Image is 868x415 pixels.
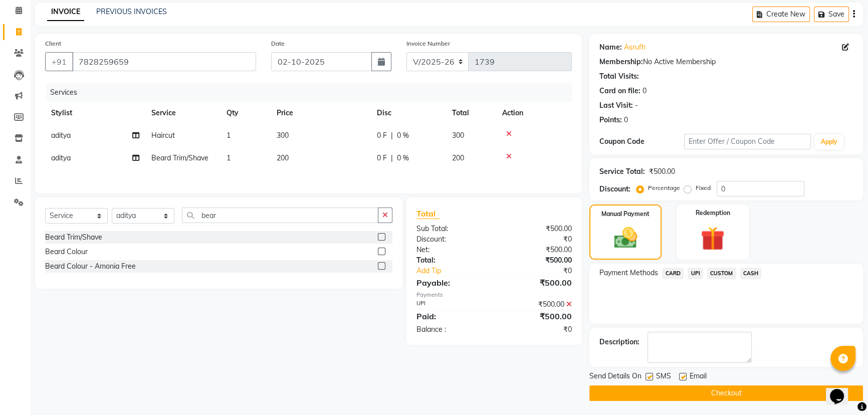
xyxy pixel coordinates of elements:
div: ₹500.00 [494,224,579,234]
div: Description: [599,337,639,347]
span: Payment Methods [599,268,658,278]
a: Add Tip [409,266,509,276]
img: _cash.svg [607,225,644,251]
div: Payable: [409,277,494,289]
label: Client [45,39,61,48]
div: ₹500.00 [494,277,579,289]
th: Action [496,102,572,124]
span: 0 F [377,153,387,163]
div: 0 [624,115,628,125]
span: Total [416,209,440,219]
input: Search by Name/Mobile/Email/Code [72,52,256,71]
div: Membership: [599,57,643,67]
label: Date [271,39,285,48]
button: Apply [815,134,843,149]
th: Price [271,102,371,124]
input: Search or Scan [182,207,378,223]
div: Beard Trim/Shave [45,232,102,243]
div: Balance : [409,324,494,335]
div: ₹500.00 [494,245,579,255]
th: Qty [221,102,271,124]
span: 0 % [397,153,409,163]
span: CUSTOM [707,268,736,279]
div: Card on file: [599,86,640,96]
div: Discount: [599,184,630,194]
div: Total Visits: [599,71,639,82]
span: | [391,153,393,163]
span: UPI [688,268,703,279]
div: ₹0 [508,266,579,276]
a: PREVIOUS INVOICES [96,7,167,16]
label: Manual Payment [601,210,649,219]
label: Percentage [648,183,680,192]
div: 0 [642,86,646,96]
th: Total [446,102,496,124]
div: Coupon Code [599,136,684,147]
span: Email [690,371,707,383]
span: 300 [452,131,464,140]
div: Sub Total: [409,224,494,234]
div: Total: [409,255,494,266]
input: Enter Offer / Coupon Code [684,134,811,149]
div: ₹500.00 [494,299,579,310]
div: UPI [409,299,494,310]
div: ₹0 [494,234,579,245]
label: Fixed [696,183,711,192]
div: Last Visit: [599,100,633,111]
label: Redemption [696,209,730,218]
div: Points: [599,115,622,125]
span: aditya [51,153,71,162]
div: Name: [599,42,622,53]
th: Disc [371,102,446,124]
th: Service [145,102,221,124]
span: Haircut [151,131,175,140]
div: - [635,100,638,111]
span: 0 F [377,130,387,141]
span: aditya [51,131,71,140]
span: Send Details On [589,371,641,383]
span: CASH [740,268,762,279]
button: Save [814,7,849,22]
span: 1 [227,153,231,162]
button: Checkout [589,385,863,401]
div: ₹500.00 [494,255,579,266]
span: | [391,130,393,141]
div: No Active Membership [599,57,853,67]
span: CARD [662,268,684,279]
button: Create New [752,7,810,22]
span: Beard Trim/Shave [151,153,208,162]
div: ₹500.00 [494,310,579,322]
div: ₹500.00 [649,166,675,177]
div: Net: [409,245,494,255]
div: Payments [416,291,572,299]
label: Invoice Number [406,39,450,48]
span: 300 [277,131,289,140]
span: 1 [227,131,231,140]
button: +91 [45,52,73,71]
div: Beard Colour - Amonia Free [45,261,136,272]
span: 0 % [397,130,409,141]
span: 200 [452,153,464,162]
span: 200 [277,153,289,162]
iframe: chat widget [826,375,858,405]
div: Beard Colour [45,247,88,257]
div: Services [46,83,579,102]
div: Discount: [409,234,494,245]
a: Asrufh [624,42,645,53]
th: Stylist [45,102,145,124]
div: ₹0 [494,324,579,335]
div: Service Total: [599,166,645,177]
a: INVOICE [47,3,84,21]
div: Paid: [409,310,494,322]
img: _gift.svg [693,224,732,254]
span: SMS [656,371,671,383]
